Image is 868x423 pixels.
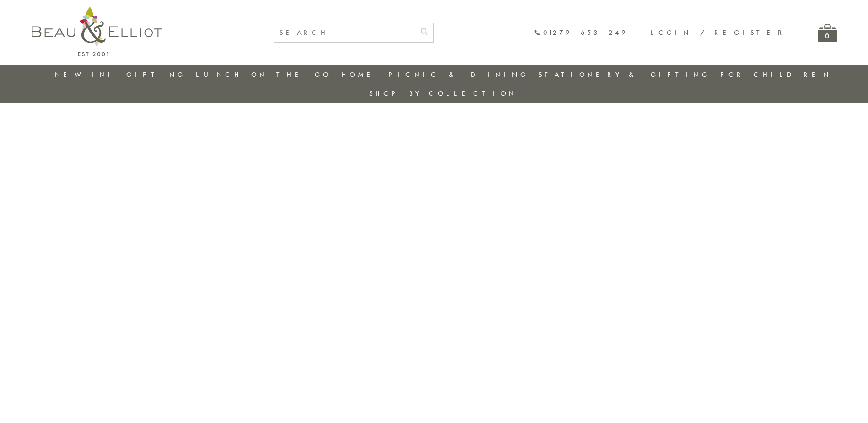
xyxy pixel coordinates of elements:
a: Lunch On The Go [196,70,331,79]
a: Stationery & Gifting [539,70,710,79]
a: Shop by collection [369,89,517,98]
input: SEARCH [274,23,415,42]
a: For Children [720,70,831,79]
a: 0 [818,24,837,42]
a: New in! [55,70,116,79]
a: Picnic & Dining [388,70,528,79]
a: Gifting [126,70,186,79]
img: logo [32,7,162,56]
a: 01279 653 249 [534,29,628,37]
a: Login / Register [651,28,786,37]
a: Home [341,70,378,79]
